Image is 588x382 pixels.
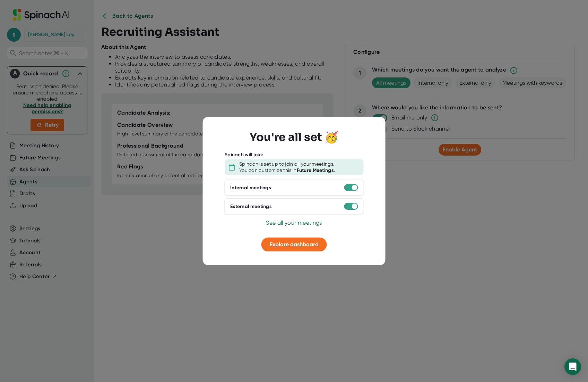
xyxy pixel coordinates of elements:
[266,219,322,226] span: See all your meetings
[297,167,334,173] b: Future Meetings
[266,219,322,227] button: See all your meetings
[564,358,581,375] div: Open Intercom Messenger
[261,238,327,251] button: Explore dashboard
[270,241,319,248] span: Explore dashboard
[230,185,271,191] div: Internal meetings
[250,131,338,144] h3: You're all set 🥳
[225,152,263,158] div: Spinach will join:
[239,161,334,167] div: Spinach is set up to join all your meetings.
[230,204,272,210] div: External meetings
[239,167,335,174] div: You can customize this in .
